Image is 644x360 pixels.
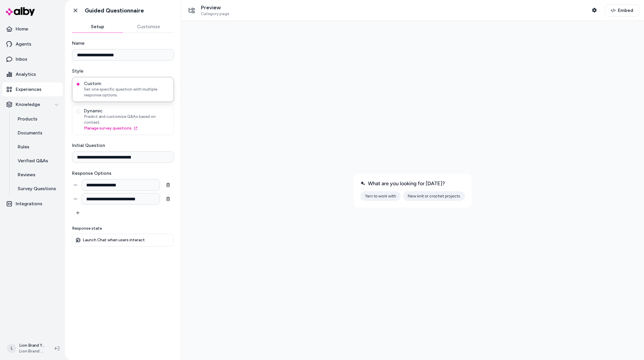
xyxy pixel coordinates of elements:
button: Embed [605,4,639,17]
span: Category page [201,11,229,17]
a: Survey Questions [12,182,63,196]
button: Setup [72,21,123,33]
a: Verified Q&As [12,154,63,168]
p: Home [16,26,28,33]
p: Knowledge [16,101,40,108]
button: Knowledge [2,98,63,111]
label: Name [72,40,174,47]
p: Integrations [16,200,42,207]
p: Reviews [18,171,35,178]
a: Reviews [12,168,63,182]
p: Documents [18,129,42,136]
p: Inbox [16,56,27,63]
p: Experiences [16,86,42,93]
a: Home [2,22,63,36]
span: Set one specific question with multiple response options. [84,87,170,98]
p: Products [18,116,37,123]
p: Agents [16,41,31,48]
label: Style [72,68,174,75]
a: Rules [12,140,63,154]
span: Dynamic [84,108,170,114]
a: Agents [2,37,63,51]
button: DynamicPredict and customize Q&As based on context.Manage survey questions [76,109,80,114]
label: Response Options [72,170,174,177]
label: Initial Question [72,142,174,149]
p: Lion Brand Yarn Shopify [19,343,45,348]
a: Inbox [2,52,63,66]
span: L [7,344,16,353]
button: Customize [123,21,174,33]
img: alby Logo [6,7,35,16]
button: LLion Brand Yarn ShopifyLion Brand Yarn [3,339,50,358]
p: Response state [72,226,174,231]
span: Embed [618,7,633,14]
a: Products [12,112,63,126]
a: Analytics [2,67,63,81]
span: Custom [84,81,170,87]
p: Launch Chat when users interact [83,237,145,243]
p: Analytics [16,71,36,78]
button: CustomSet one specific question with multiple response options. [76,82,80,87]
a: Manage survey questions [84,125,170,131]
p: Survey Questions [18,185,56,192]
p: Preview [201,4,229,11]
p: Verified Q&As [18,157,48,164]
span: Lion Brand Yarn [19,348,45,354]
h1: Guided Questionnaire [85,7,144,14]
a: Documents [12,126,63,140]
p: Rules [18,143,29,150]
a: Experiences [2,82,63,96]
span: Predict and customize Q&As based on context. [84,114,170,125]
a: Integrations [2,197,63,211]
